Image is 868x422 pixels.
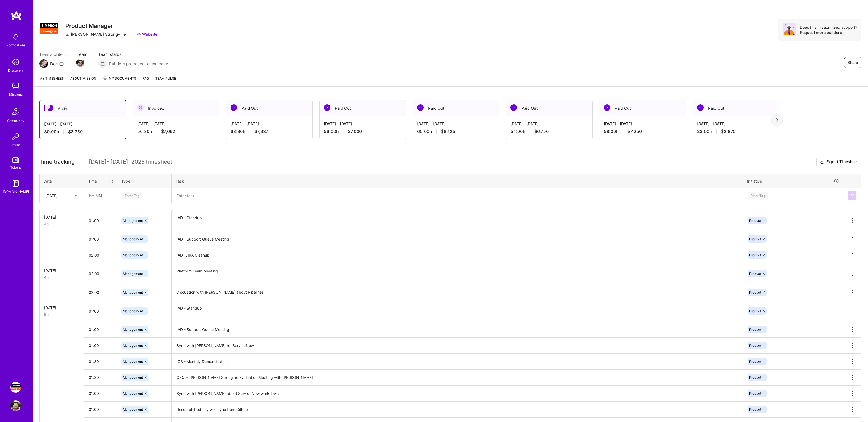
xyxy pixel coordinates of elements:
[749,290,761,294] span: Product
[776,118,778,122] img: right
[172,338,742,353] textarea: Sync with [PERSON_NAME] re: ServiceNow
[84,248,117,262] input: HH:MM
[417,104,424,111] img: Paid Out
[137,129,215,134] div: 56:30 h
[89,158,172,165] span: [DATE] - [DATE] , 2025 Timesheet
[77,51,87,57] span: Team
[39,59,48,68] img: Team Architect
[40,100,126,117] div: Active
[172,232,742,247] textarea: IAD - Support Queue Meeting
[231,104,237,111] img: Paid Out
[9,400,23,411] a: User Avatar
[44,305,80,310] div: [DATE]
[85,188,117,203] input: HH:MM
[172,301,742,321] textarea: IAD - Standup
[76,59,84,67] img: Team Member Avatar
[6,42,25,48] div: Notifications
[44,221,80,227] div: 4h
[12,142,20,148] div: Invite
[850,193,854,198] img: Submit
[172,174,743,188] th: Task
[11,11,22,21] img: logo
[155,76,176,80] span: Team Pulse
[697,104,704,111] img: Paid Out
[137,104,144,111] img: Invoiced
[39,19,59,38] img: Company Logo
[47,105,53,111] img: Active
[510,104,517,111] img: Paid Out
[10,165,21,170] div: Tokens
[697,121,775,126] div: [DATE] - [DATE]
[800,30,857,35] div: Request more builders
[749,375,761,379] span: Product
[123,343,143,348] span: Management
[10,81,21,92] img: teamwork
[348,129,362,134] span: $7,000
[161,129,175,134] span: $7,062
[749,327,761,332] span: Product
[820,159,824,165] i: icon Download
[137,31,158,37] a: Website
[45,193,58,198] div: [DATE]
[254,129,268,134] span: $7,937
[749,343,761,348] span: Product
[8,67,24,73] div: Discovery
[816,157,861,167] button: Export Timesheet
[417,121,495,126] div: [DATE] - [DATE]
[65,31,126,37] div: [PERSON_NAME] Strong-Tie
[506,100,592,116] div: Paid Out
[65,22,158,29] h3: Product Manager
[604,121,681,126] div: [DATE] - [DATE]
[749,272,761,276] span: Product
[12,157,19,163] img: tokens
[84,322,117,337] input: HH:MM
[226,100,312,116] div: Paid Out
[39,158,75,165] span: Time tracking
[320,100,406,116] div: Paid Out
[534,129,549,134] span: $6,750
[9,92,23,97] div: Missions
[98,51,168,57] span: Team status
[39,51,66,57] span: Team architect
[123,309,143,313] span: Management
[123,219,143,223] span: Management
[10,400,21,411] img: User Avatar
[749,407,761,411] span: Product
[7,118,24,124] div: Community
[98,59,107,68] img: Builders proposed to company
[103,76,136,82] span: My Documents
[123,253,143,257] span: Management
[44,129,121,135] div: 30:00 h
[84,232,117,246] input: HH:MM
[172,264,742,284] textarea: Platform Team Meeting
[172,210,742,231] textarea: IAD - Standup
[510,129,588,134] div: 54:00 h
[84,386,117,401] input: HH:MM
[88,178,113,184] div: Time
[84,370,117,385] input: HH:MM
[75,194,78,197] i: icon Chevron
[123,391,143,395] span: Management
[44,311,80,317] div: 9h
[3,189,29,194] div: [DOMAIN_NAME]
[10,382,21,393] img: Simpson Strong-Tie: Product Manager
[10,31,21,42] img: bell
[747,178,839,184] div: Initiative
[84,267,117,281] input: HH:MM
[84,285,117,300] input: HH:MM
[123,375,143,379] span: Management
[783,23,796,36] img: Avatar
[172,285,742,300] textarea: Discussion with [PERSON_NAME] about Pipelines
[749,309,761,313] span: Product
[133,100,219,116] div: Invoiced
[604,104,610,111] img: Paid Out
[77,58,84,67] a: Team Member Avatar
[10,57,21,67] img: discovery
[84,338,117,353] input: HH:MM
[123,237,143,241] span: Management
[441,129,455,134] span: $8,125
[9,105,22,118] img: Community
[39,76,64,86] a: My timesheet
[748,191,768,200] div: Enter Tag
[84,304,117,318] input: HH:MM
